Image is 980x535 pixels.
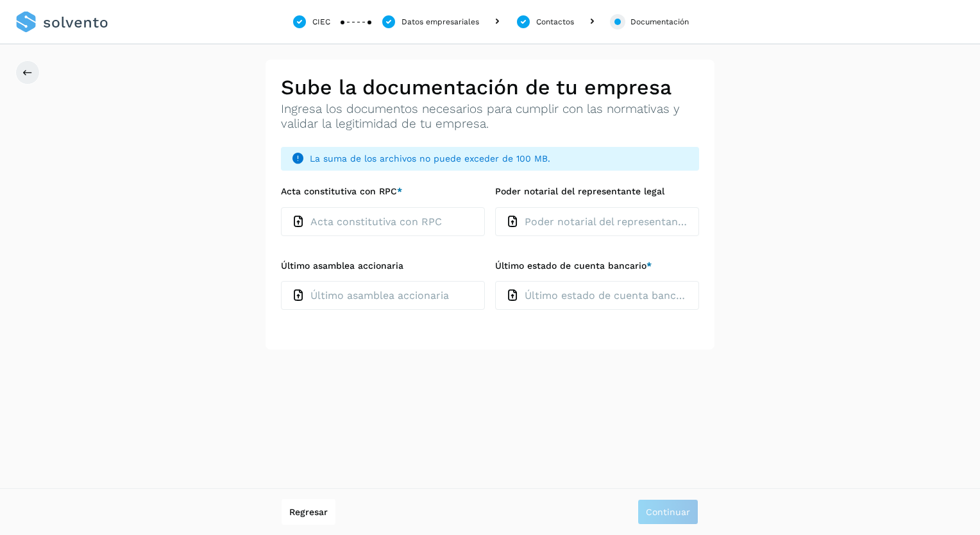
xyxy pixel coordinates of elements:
[282,499,335,525] button: Regresar
[310,216,442,228] p: Acta constitutiva con RPC
[525,216,688,228] p: Poder notarial del representante legal
[310,289,449,301] p: Último asamblea accionaria
[630,16,689,28] div: Documentación
[312,16,330,28] div: CIEC
[310,152,689,166] span: La suma de los archivos no puede exceder de 100 MB.
[281,186,485,197] label: Acta constitutiva con RPC
[401,16,479,28] div: Datos empresariales
[638,499,698,525] button: Continuar
[646,507,690,516] span: Continuar
[289,507,328,516] span: Regresar
[281,75,699,99] h2: Sube la documentación de tu empresa
[536,16,574,28] div: Contactos
[525,289,688,301] p: Último estado de cuenta bancario
[495,260,699,271] label: Último estado de cuenta bancario
[281,102,699,132] p: Ingresa los documentos necesarios para cumplir con las normativas y validar la legitimidad de tu ...
[495,186,699,197] label: Poder notarial del representante legal
[281,260,485,271] label: Último asamblea accionaria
